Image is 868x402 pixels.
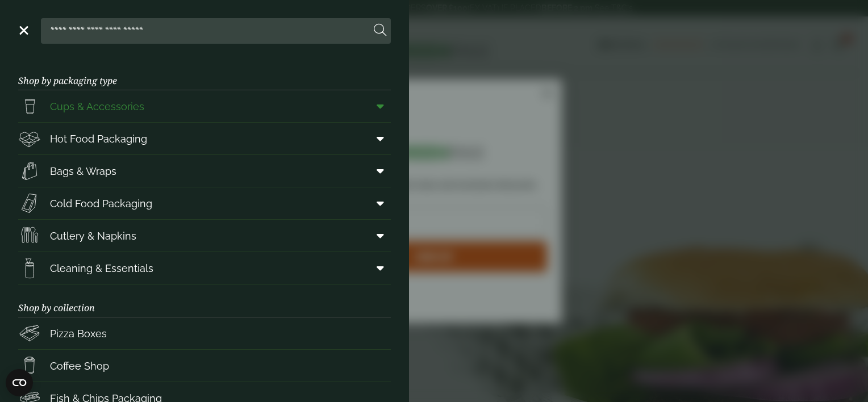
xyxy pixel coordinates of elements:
[18,322,41,345] img: Pizza_boxes.svg
[18,257,41,279] img: open-wipe.svg
[18,350,391,382] a: Coffee Shop
[18,192,41,215] img: Sandwich_box.svg
[18,57,391,90] h3: Shop by packaging type
[18,317,391,349] a: Pizza Boxes
[50,261,153,276] span: Cleaning & Essentials
[18,155,391,187] a: Bags & Wraps
[18,187,391,219] a: Cold Food Packaging
[18,284,391,317] h3: Shop by collection
[50,326,107,341] span: Pizza Boxes
[6,369,33,396] button: Open CMP widget
[18,95,41,118] img: PintNhalf_cup.svg
[18,123,391,154] a: Hot Food Packaging
[18,160,41,182] img: Paper_carriers.svg
[50,131,147,146] span: Hot Food Packaging
[50,358,109,374] span: Coffee Shop
[50,196,152,211] span: Cold Food Packaging
[18,127,41,150] img: Deli_box.svg
[50,164,116,179] span: Bags & Wraps
[50,228,136,244] span: Cutlery & Napkins
[50,99,144,114] span: Cups & Accessories
[18,90,391,122] a: Cups & Accessories
[18,354,41,377] img: HotDrink_paperCup.svg
[18,252,391,284] a: Cleaning & Essentials
[18,220,391,252] a: Cutlery & Napkins
[18,224,41,247] img: Cutlery.svg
